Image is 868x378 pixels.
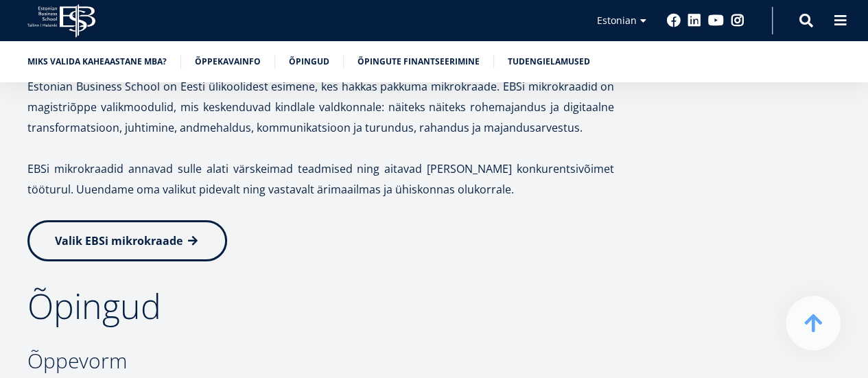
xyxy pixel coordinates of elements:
a: Õpingute finantseerimine [357,55,480,69]
a: Facebook [667,14,681,27]
span: Tehnoloogia ja innovatsiooni juhtimine (MBA) [16,170,202,182]
a: Instagram [731,14,744,27]
a: Õpingud [289,55,329,69]
a: Miks valida kaheaastane MBA? [27,55,167,69]
a: Linkedin [688,14,701,27]
a: Valik EBSi mikrokraade [27,220,227,261]
input: Tehnoloogia ja innovatsiooni juhtimine (MBA) [3,171,12,180]
span: Perekonnanimi [326,1,388,13]
span: Üheaastane eestikeelne MBA [16,134,134,147]
span: Kaheaastane MBA [16,152,90,165]
input: Kaheaastane MBA [3,153,12,162]
input: Üheaastane eestikeelne MBA [3,135,12,144]
p: Estonian Business School on Eesti ülikoolidest esimene, kes hakkas pakkuma mikrokraade. EBSi mikr... [27,76,614,138]
h3: Õppevorm [27,351,614,371]
h2: Õpingud [27,289,614,323]
a: Youtube [708,14,724,27]
a: Õppekavainfo [195,55,261,69]
a: Tudengielamused [508,55,590,69]
p: EBSi mikrokraadid annavad sulle alati värskeimad teadmised ning aitavad [PERSON_NAME] konkurentsi... [27,158,614,200]
span: Valik EBSi mikrokraade [55,233,183,248]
